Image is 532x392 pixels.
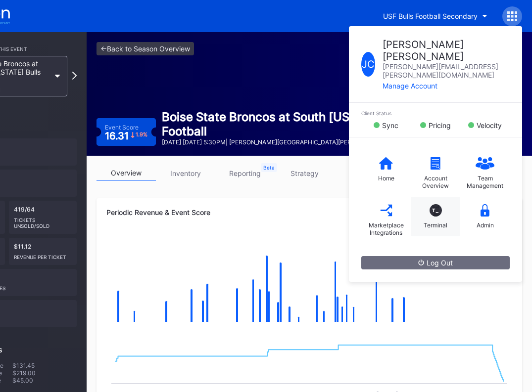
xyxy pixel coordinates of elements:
div: Log Out [418,259,453,267]
div: 1.9 % [136,132,147,137]
a: overview [97,166,156,181]
div: $219.00 [12,369,77,377]
div: Home [378,174,394,182]
div: 419/64 [9,201,77,234]
div: Marketplace Integrations [366,221,406,236]
button: Log Out [361,256,510,269]
div: [PERSON_NAME][EMAIL_ADDRESS][PERSON_NAME][DOMAIN_NAME] [383,62,510,79]
div: [PERSON_NAME] [PERSON_NAME] [383,39,510,62]
div: Manage Account [383,82,510,90]
div: Client Status [361,110,510,116]
div: Account Overview [416,174,455,189]
div: $131.45 [12,362,77,369]
div: Velocity [477,121,502,130]
button: USF Bulls Football Secondary [376,7,495,25]
div: Terminal [424,221,447,229]
div: Event Score [105,124,139,131]
div: J C [361,52,375,77]
div: USF Bulls Football Secondary [383,12,478,20]
div: $45.00 [12,377,77,384]
div: T_ [430,204,442,217]
a: <-Back to Season Overview [97,42,194,55]
a: inventory [156,166,215,181]
div: Periodic Revenue & Event Score [106,208,512,217]
div: Boise State Broncos at South [US_STATE] Bulls Football [162,110,432,138]
div: [DATE] [DATE] 5:30PM | [PERSON_NAME][GEOGRAPHIC_DATA][PERSON_NAME] [162,138,432,146]
svg: Chart title [106,234,512,333]
a: reporting [215,166,275,181]
div: Tickets Unsold/Sold [14,213,72,229]
div: Sync [382,121,398,130]
div: Pricing [429,121,451,130]
div: 16.31 [105,131,147,141]
div: Revenue per ticket [14,250,72,260]
div: $11.12 [9,238,77,265]
div: Admin [477,221,494,229]
a: strategy [275,166,334,181]
a: TV [334,166,393,181]
div: Team Management [465,174,505,189]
